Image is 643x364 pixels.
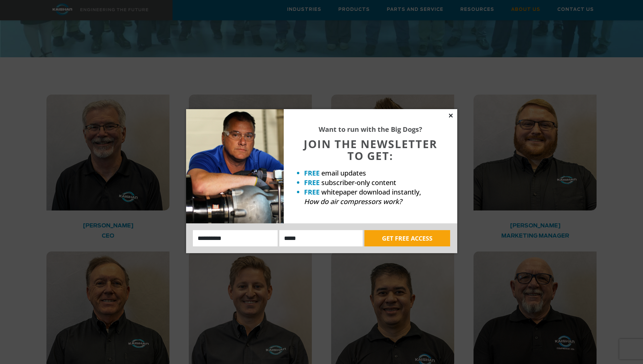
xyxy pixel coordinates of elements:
[448,113,454,119] button: Close
[304,168,320,178] strong: FREE
[319,125,422,134] strong: Want to run with the Big Dogs?
[321,178,396,187] span: subscriber-only content
[321,187,421,197] span: whitepaper download instantly,
[364,230,450,246] button: GET FREE ACCESS
[304,197,402,206] em: How do air compressors work?
[193,230,278,246] input: Name:
[321,168,366,178] span: email updates
[304,137,437,163] span: JOIN THE NEWSLETTER TO GET:
[279,230,363,246] input: Email
[304,178,320,187] strong: FREE
[304,187,320,197] strong: FREE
